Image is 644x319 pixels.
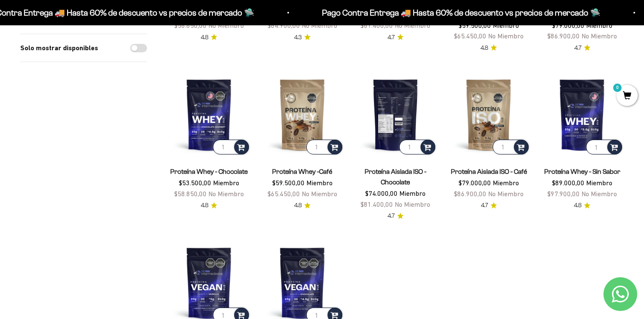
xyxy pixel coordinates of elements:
[272,168,332,175] a: Proteína Whey -Café
[544,168,620,175] a: Proteína Whey - Sin Sabor
[574,201,590,210] a: 4.84.8 de 5.0 estrellas
[399,189,426,197] span: Miembro
[318,6,597,19] p: Pago Contra Entrega 🚚 Hasta 60% de descuento vs precios de mercado 🛸
[201,33,208,42] span: 4.8
[458,179,491,187] span: $79.000,00
[480,43,488,53] span: 4.8
[612,83,622,93] mark: 0
[365,189,398,197] span: $74.000,00
[387,211,404,221] a: 4.74.7 de 5.0 estrellas
[302,190,337,197] span: No Miembro
[174,190,207,197] span: $58.850,00
[387,33,404,42] a: 4.74.7 de 5.0 estrellas
[294,201,302,210] span: 4.8
[574,43,590,53] a: 4.74.7 de 5.0 estrellas
[208,22,244,29] span: No Miembro
[267,22,300,29] span: $64.900,00
[454,32,486,40] span: $65.450,00
[493,179,519,187] span: Miembro
[547,190,580,197] span: $97.900,00
[480,43,497,53] a: 4.84.8 de 5.0 estrellas
[365,168,426,186] a: Proteína Aislada ISO - Chocolate
[170,168,248,175] a: Proteína Whey - Chocolate
[552,22,584,29] span: $79.000,00
[488,190,524,197] span: No Miembro
[360,200,393,208] span: $81.400,00
[360,22,393,29] span: $81.400,00
[481,201,497,210] a: 4.74.7 de 5.0 estrellas
[458,22,491,29] span: $59.500,00
[581,32,617,40] span: No Miembro
[294,33,311,42] a: 4.34.3 de 5.0 estrellas
[586,22,612,29] span: Miembro
[354,73,437,156] img: Proteína Aislada ISO - Chocolate
[179,179,211,187] span: $53.500,00
[395,200,430,208] span: No Miembro
[586,179,612,187] span: Miembro
[574,43,581,53] span: 4.7
[451,168,527,175] a: Proteína Aislada ISO - Café
[201,33,217,42] a: 4.84.8 de 5.0 estrellas
[481,201,488,210] span: 4.7
[574,201,581,210] span: 4.8
[294,33,302,42] span: 4.3
[552,179,584,187] span: $89.000,00
[488,32,524,40] span: No Miembro
[174,22,207,29] span: $58.850,00
[454,190,486,197] span: $86.900,00
[302,22,337,29] span: No Miembro
[617,92,638,101] a: 0
[395,22,430,29] span: No Miembro
[294,201,311,210] a: 4.84.8 de 5.0 estrellas
[201,201,208,210] span: 4.8
[267,190,300,197] span: $65.450,00
[272,179,305,187] span: $59.500,00
[387,211,395,221] span: 4.7
[547,32,580,40] span: $86.900,00
[208,190,244,197] span: No Miembro
[387,33,395,42] span: 4.7
[20,43,98,54] label: Solo mostrar disponibles
[493,22,519,29] span: Miembro
[581,190,617,197] span: No Miembro
[201,201,217,210] a: 4.84.8 de 5.0 estrellas
[213,179,239,187] span: Miembro
[306,179,333,187] span: Miembro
